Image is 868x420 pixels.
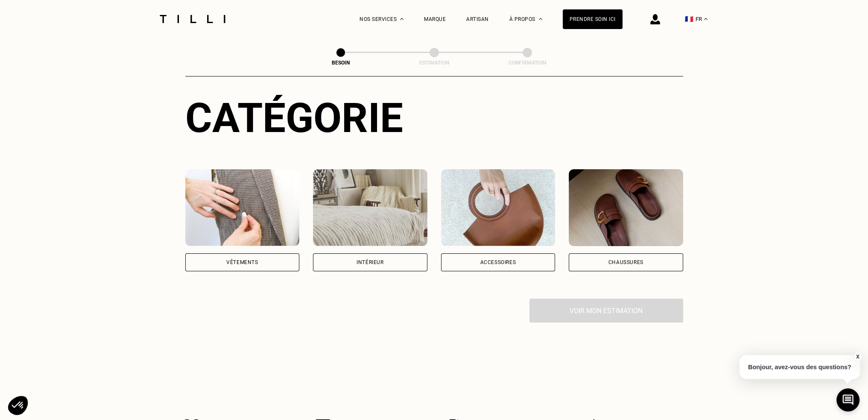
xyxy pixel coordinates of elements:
a: Artisan [466,16,489,22]
div: Estimation [392,60,477,66]
p: Bonjour, avez-vous des questions? [739,355,860,379]
div: Vêtements [226,260,258,265]
div: Chaussures [608,260,643,265]
button: X [853,352,862,361]
span: 🇫🇷 [685,15,693,23]
div: Intérieur [357,260,383,265]
a: Prendre soin ici [563,9,623,29]
img: icône connexion [650,14,660,24]
img: Menu déroulant [400,18,403,20]
img: Logo du service de couturière Tilli [157,15,228,23]
img: menu déroulant [704,18,707,20]
div: Besoin [298,60,383,66]
img: Accessoires [441,169,555,246]
div: Catégorie [185,94,683,142]
img: Intérieur [313,169,427,246]
img: Vêtements [185,169,300,246]
img: Chaussures [569,169,683,246]
img: Menu déroulant à propos [539,18,542,20]
a: Marque [424,16,446,22]
div: Accessoires [480,260,516,265]
div: Confirmation [485,60,570,66]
